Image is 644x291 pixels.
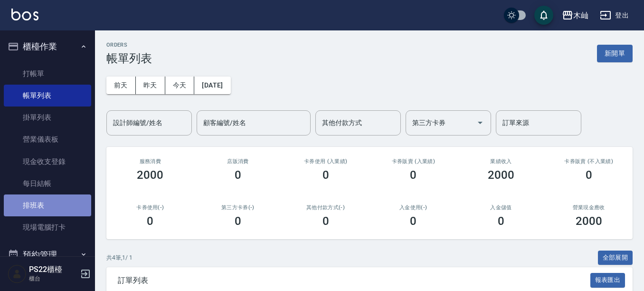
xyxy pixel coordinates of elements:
button: 今天 [165,77,195,94]
h2: ORDERS [106,42,152,48]
h3: 2000 [576,214,602,228]
h3: 帳單列表 [106,52,152,65]
button: 新開單 [597,45,633,62]
a: 報表匯出 [590,275,625,284]
a: 現金收支登錄 [4,151,91,173]
h3: 0 [147,214,153,228]
button: 前天 [106,77,136,94]
h3: 0 [235,168,241,182]
button: 登出 [596,7,633,24]
button: 報表匯出 [590,273,625,288]
h3: 0 [410,214,417,228]
h3: 服務消費 [118,158,183,165]
img: Logo [11,9,38,20]
h2: 營業現金應收 [556,204,621,211]
button: save [534,6,553,25]
button: 木屾 [558,6,592,25]
a: 新開單 [597,48,633,58]
h3: 2000 [137,168,163,182]
h2: 入金使用(-) [381,204,446,211]
p: 櫃台 [29,274,77,283]
div: 木屾 [573,10,588,21]
h2: 店販消費 [206,158,271,165]
h3: 0 [498,214,504,228]
p: 共 4 筆, 1 / 1 [106,253,133,262]
a: 排班表 [4,194,91,216]
a: 現場電腦打卡 [4,216,91,238]
h2: 卡券使用(-) [118,204,183,211]
h3: 2000 [488,168,514,182]
button: 昨天 [136,77,165,94]
a: 打帳單 [4,63,91,85]
h2: 卡券販賣 (不入業績) [556,158,621,165]
a: 營業儀表板 [4,128,91,150]
a: 掛單列表 [4,107,91,128]
span: 訂單列表 [118,276,590,285]
a: 每日結帳 [4,173,91,194]
h2: 卡券販賣 (入業績) [381,158,446,165]
button: Open [473,115,488,130]
h3: 0 [322,214,329,228]
h2: 其他付款方式(-) [293,204,358,211]
button: 櫃檯作業 [4,34,91,59]
h3: 0 [410,168,417,182]
h2: 入金儲值 [469,204,534,211]
h5: PS22櫃檯 [29,265,77,274]
h3: 0 [235,214,241,228]
img: Person [8,264,27,283]
button: 全部展開 [598,251,633,265]
h3: 0 [586,168,592,182]
button: 預約管理 [4,242,91,267]
h2: 卡券使用 (入業績) [293,158,358,165]
h2: 業績收入 [469,158,534,165]
h3: 0 [322,168,329,182]
a: 帳單列表 [4,85,91,107]
button: [DATE] [194,77,230,94]
h2: 第三方卡券(-) [206,204,271,211]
